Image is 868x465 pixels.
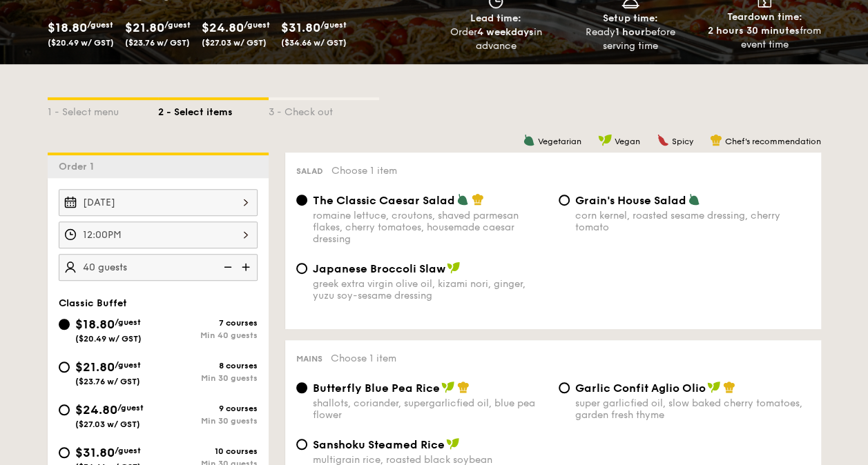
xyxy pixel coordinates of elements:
span: /guest [244,20,270,30]
span: Vegan [615,137,640,146]
span: Choose 1 item [331,165,397,177]
span: $31.80 [75,445,115,460]
div: corn kernel, roasted sesame dressing, cherry tomato [575,210,810,233]
span: /guest [115,360,141,370]
strong: 1 hour [615,26,645,38]
span: Butterfly Blue Pea Rice [313,382,440,395]
input: $24.80/guest($27.03 w/ GST)9 coursesMin 30 guests [59,404,70,415]
img: icon-vegetarian.fe4039eb.svg [456,193,469,206]
input: $31.80/guest($34.66 w/ GST)10 coursesMin 30 guests [59,447,70,458]
span: Order 1 [59,161,99,172]
span: /guest [117,403,144,413]
span: The Classic Caesar Salad [313,194,455,207]
span: ($20.49 w/ GST) [75,334,142,344]
strong: 4 weekdays [476,26,533,38]
span: Garlic Confit Aglio Olio [575,382,706,395]
input: Garlic Confit Aglio Oliosuper garlicfied oil, slow baked cherry tomatoes, garden fresh thyme [559,382,570,393]
input: Japanese Broccoli Slawgreek extra virgin olive oil, kizami nori, ginger, yuzu soy-sesame dressing [296,263,307,274]
img: icon-vegetarian.fe4039eb.svg [688,193,700,206]
span: Setup time: [603,12,658,24]
div: Min 30 guests [158,416,258,426]
span: Japanese Broccoli Slaw [313,262,445,275]
img: icon-reduce.1d2dbef1.svg [216,254,237,280]
img: icon-chef-hat.a58ddaea.svg [472,193,484,206]
input: Grain's House Saladcorn kernel, roasted sesame dressing, cherry tomato [559,195,570,206]
span: $31.80 [281,20,320,35]
img: icon-add.58712e84.svg [237,254,258,280]
input: Event time [59,221,258,248]
img: icon-vegan.f8ff3823.svg [441,381,455,393]
span: ($20.49 w/ GST) [48,38,114,48]
div: 8 courses [158,361,258,370]
input: $18.80/guest($20.49 w/ GST)7 coursesMin 40 guests [59,319,70,330]
input: Butterfly Blue Pea Riceshallots, coriander, supergarlicfied oil, blue pea flower [296,382,307,393]
span: /guest [87,20,113,30]
div: from event time [703,24,827,52]
div: 7 courses [158,318,258,328]
img: icon-spicy.37a8142b.svg [657,134,669,146]
strong: 2 hours 30 minutes [708,25,800,37]
img: icon-vegetarian.fe4039eb.svg [523,134,535,146]
input: The Classic Caesar Saladromaine lettuce, croutons, shaved parmesan flakes, cherry tomatoes, house... [296,195,307,206]
div: Min 40 guests [158,330,258,340]
input: Number of guests [59,254,258,281]
div: super garlicfied oil, slow baked cherry tomatoes, garden fresh thyme [575,397,810,421]
div: 10 courses [158,446,258,456]
img: icon-vegan.f8ff3823.svg [707,381,721,393]
span: /guest [115,317,141,327]
div: 1 - Select menu [48,100,158,119]
div: Ready before serving time [568,26,692,53]
div: 9 courses [158,404,258,413]
span: ($27.03 w/ GST) [202,38,267,48]
span: $21.80 [125,20,164,35]
span: Chef's recommendation [725,137,821,146]
span: Choose 1 item [331,353,396,364]
span: Grain's House Salad [575,194,686,207]
img: icon-vegan.f8ff3823.svg [446,437,460,450]
span: ($23.76 w/ GST) [75,377,140,386]
img: icon-chef-hat.a58ddaea.svg [457,381,470,393]
span: ($23.76 w/ GST) [125,38,190,48]
span: $24.80 [202,20,244,35]
span: $18.80 [48,20,87,35]
span: /guest [320,20,347,30]
div: shallots, coriander, supergarlicfied oil, blue pea flower [313,397,548,421]
img: icon-vegan.f8ff3823.svg [447,261,461,274]
img: icon-vegan.f8ff3823.svg [598,134,612,146]
div: romaine lettuce, croutons, shaved parmesan flakes, cherry tomatoes, housemade caesar dressing [313,210,548,245]
span: Lead time: [470,12,521,24]
input: Event date [59,189,258,216]
input: $21.80/guest($23.76 w/ GST)8 coursesMin 30 guests [59,362,70,373]
div: Order in advance [434,26,558,53]
span: ($34.66 w/ GST) [281,38,347,48]
img: icon-chef-hat.a58ddaea.svg [723,381,735,393]
div: Min 30 guests [158,373,258,383]
span: $21.80 [75,359,115,375]
input: Sanshoku Steamed Ricemultigrain rice, roasted black soybean [296,439,307,450]
span: /guest [115,446,141,455]
span: Vegetarian [538,137,581,146]
img: icon-chef-hat.a58ddaea.svg [710,134,722,146]
span: Mains [296,354,322,364]
span: Salad [296,166,323,176]
span: Classic Buffet [59,297,127,309]
div: 3 - Check out [269,100,379,119]
span: Spicy [672,137,693,146]
span: Sanshoku Steamed Rice [313,438,445,451]
div: 2 - Select items [158,100,269,119]
span: $24.80 [75,402,117,417]
span: /guest [164,20,191,30]
span: $18.80 [75,317,115,332]
span: Teardown time: [727,11,802,23]
div: greek extra virgin olive oil, kizami nori, ginger, yuzu soy-sesame dressing [313,278,548,301]
span: ($27.03 w/ GST) [75,419,140,429]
